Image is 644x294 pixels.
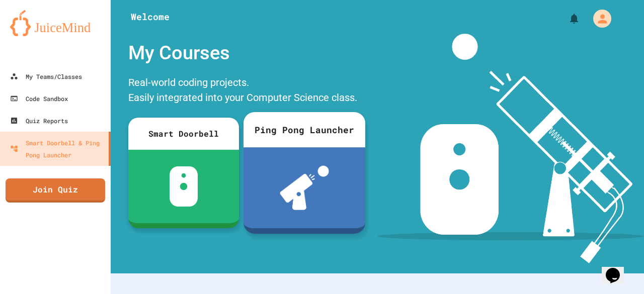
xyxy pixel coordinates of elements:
[602,254,634,284] iframe: chat widget
[123,34,365,72] div: My Courses
[10,92,68,105] div: Code Sandbox
[6,178,105,203] a: Join Quiz
[10,137,105,161] div: Smart Doorbell & Ping Pong Launcher
[10,10,101,36] img: logo-orange.svg
[123,72,365,110] div: Real-world coding projects. Easily integrated into your Computer Science class.
[128,118,239,150] div: Smart Doorbell
[244,112,365,147] div: Ping Pong Launcher
[377,34,644,263] img: banner-image-my-projects.png
[10,70,82,82] div: My Teams/Classes
[583,7,614,30] div: My Account
[549,10,583,27] div: My Notifications
[280,166,329,210] img: ppl-with-ball.png
[170,166,198,207] img: sdb-white.svg
[10,115,68,127] div: Quiz Reports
